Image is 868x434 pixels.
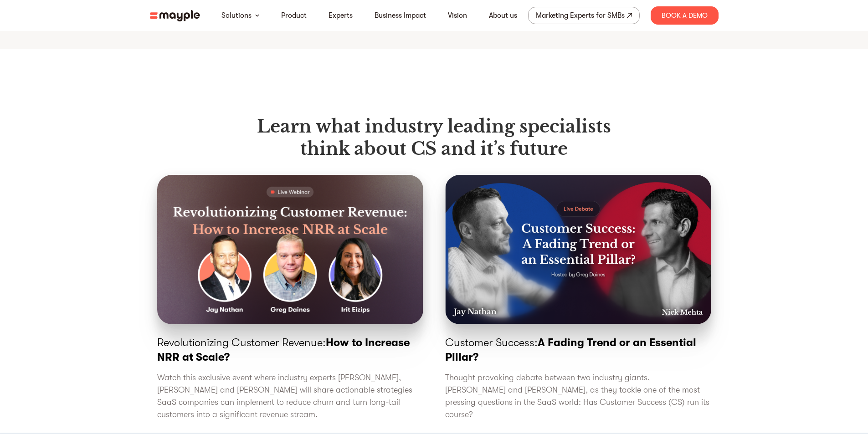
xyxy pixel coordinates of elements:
[445,336,696,363] span: A Fading Trend or an Essential Pillar?
[255,14,259,17] img: arrow-down
[445,175,711,429] a: Customer Success:A Fading Trend or an Essential Pillar?Thought provoking debate between two indus...
[445,372,711,421] p: Thought provoking debate between two industry giants, [PERSON_NAME] and [PERSON_NAME], as they ta...
[329,10,353,21] a: Experts
[528,7,640,24] a: Marketing Experts for SMBs
[536,9,625,22] div: Marketing Experts for SMBs
[448,10,467,21] a: Vision
[157,175,423,429] a: Revolutionizing Customer Revenue:How to Increase NRR at Scale?Watch this exclusive event where in...
[221,10,252,21] a: Solutions
[704,328,868,434] iframe: Chat Widget
[157,372,423,421] p: Watch this exclusive event where industry experts [PERSON_NAME], [PERSON_NAME] and [PERSON_NAME] ...
[445,335,711,364] p: Customer Success:
[281,10,307,21] a: Product
[157,335,423,364] p: Revolutionizing Customer Revenue:
[375,10,426,21] a: Business Impact
[651,6,719,25] div: Book A Demo
[257,115,611,160] h1: Learn what industry leading specialists think about CS and it’s future
[489,10,517,21] a: About us
[150,10,200,21] img: mayple-logo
